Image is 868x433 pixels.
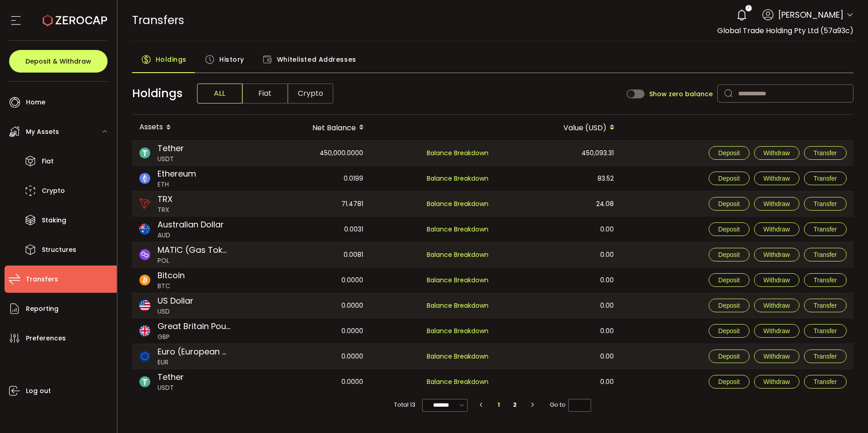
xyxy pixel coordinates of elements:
span: Balance Breakdown [427,148,488,157]
span: Balance Breakdown [427,351,488,362]
div: 0.0081 [246,242,370,267]
img: eur_portfolio.svg [139,351,150,362]
img: usdt_portfolio.svg [139,148,150,158]
button: Withdraw [754,273,799,287]
span: Transfer [814,175,837,182]
div: 0.0000 [246,344,370,369]
button: Deposit [709,248,749,261]
span: Withdraw [764,353,790,360]
span: Transfer [814,149,837,157]
span: Deposit [718,149,740,157]
div: Net Balance [246,120,371,135]
button: Transfer [804,299,847,312]
button: Deposit [709,273,749,287]
div: 0.0000 [246,369,370,394]
span: AUD [158,231,224,240]
span: TRX [158,205,173,215]
span: Fiat [42,155,54,168]
div: 0.00 [497,293,621,318]
span: Deposit [718,226,740,233]
span: Withdraw [764,175,790,182]
img: trx_portfolio.png [139,198,150,209]
span: Withdraw [764,149,790,157]
div: 450,093.31 [497,141,621,165]
span: Transfer [814,226,837,233]
span: Tether [158,142,184,154]
span: USDT [158,383,184,393]
span: Log out [26,384,51,398]
span: Transfers [26,273,58,286]
span: Deposit [718,353,740,360]
div: Assets [132,120,246,135]
span: Global Trade Holding Pty Ltd (57a93c) [717,25,853,36]
button: Deposit [709,299,749,312]
button: Withdraw [754,197,799,211]
span: Balance Breakdown [427,174,488,183]
span: ETH [158,180,196,189]
span: Withdraw [764,276,790,284]
div: 0.0000 [246,318,370,344]
span: Balance Breakdown [427,225,488,234]
span: POL [158,256,231,266]
span: Transfers [132,12,184,28]
button: Deposit [709,146,749,160]
span: Balance Breakdown [427,250,488,259]
span: [PERSON_NAME] [778,9,843,21]
span: Withdraw [764,378,790,385]
span: Deposit [718,251,740,258]
span: Go to [550,399,591,411]
img: usdt_portfolio.svg [139,376,150,387]
button: Withdraw [754,222,799,236]
button: Transfer [804,375,847,389]
span: Transfer [814,276,837,284]
div: 0.0031 [246,216,370,242]
button: Deposit & Withdraw [9,50,108,73]
span: Withdraw [764,200,790,207]
div: 71.4781 [246,192,370,216]
span: Ethereum [158,167,196,180]
button: Withdraw [754,172,799,185]
span: Fiat [242,84,288,103]
button: Transfer [804,197,847,211]
span: Tether [158,371,184,383]
button: Deposit [709,222,749,236]
img: btc_portfolio.svg [139,275,150,285]
span: Total 13 [394,399,415,411]
span: Withdraw [764,251,790,258]
span: Bitcoin [158,269,185,281]
div: 0.0000 [246,267,370,293]
span: Australian Dollar [158,218,224,231]
span: Transfer [814,200,837,207]
span: My Assets [26,125,59,138]
button: Withdraw [754,375,799,389]
div: 0.0199 [246,166,370,191]
span: Deposit & Withdraw [25,58,91,64]
button: Transfer [804,146,847,160]
span: Preferences [26,332,66,345]
span: TRX [158,193,173,205]
span: MATIC (Gas Token) [158,244,231,256]
div: 0.00 [497,242,621,267]
button: Withdraw [754,299,799,312]
button: Deposit [709,172,749,185]
img: gbp_portfolio.svg [139,325,150,336]
span: Staking [42,214,66,227]
span: Euro (European Monetary Unit) [158,345,231,358]
span: Great Britain Pound [158,320,231,332]
button: Transfer [804,349,847,363]
span: Withdraw [764,327,790,335]
div: 0.0000 [246,293,370,318]
span: Home [26,96,45,109]
div: 0.00 [497,318,621,344]
button: Withdraw [754,349,799,363]
div: 0.00 [497,344,621,369]
span: Reporting [26,302,59,315]
img: matic_polygon_portfolio.png [139,249,150,260]
span: Balance Breakdown [427,326,488,336]
span: EUR [158,358,231,367]
span: Balance Breakdown [427,300,488,311]
button: Withdraw [754,146,799,160]
iframe: Chat Widget [823,389,868,433]
span: Deposit [718,302,740,309]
